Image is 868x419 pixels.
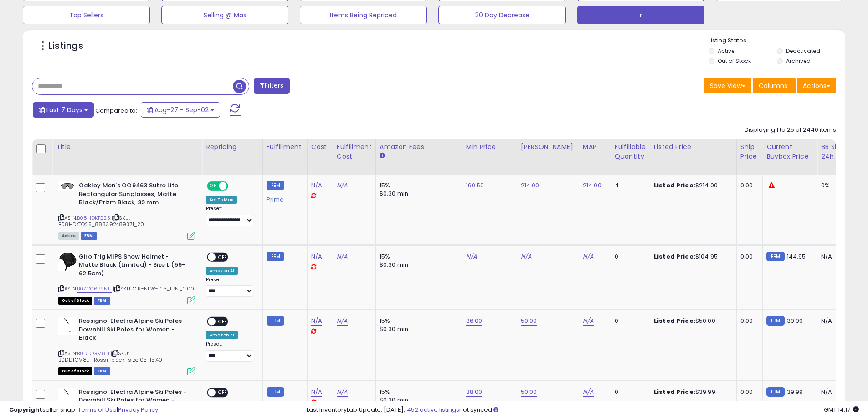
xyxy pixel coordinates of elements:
b: Giro Trig MIPS Snow Helmet - Matte Black (Limited) - Size L (59-62.5cm) [79,253,190,280]
div: $0.30 min [380,190,455,198]
label: Archived [786,57,811,65]
div: Amazon AI [206,267,238,275]
div: BB Share 24h. [821,142,854,161]
a: N/A [583,252,594,261]
small: FBM [766,387,784,397]
button: Actions [797,78,836,93]
div: Preset: [206,277,256,297]
a: 50.00 [521,388,537,397]
img: 31ZIiZIUdZL._SL40_.jpg [58,253,77,271]
div: $0.30 min [380,325,455,333]
span: Columns [759,81,787,90]
span: Compared to: [95,106,137,115]
span: | SKU: B0DDTGM8L1_Rossi_black_size105_15.40 [58,350,162,363]
b: Rossignol Electra Alpine Ski Poles - Downhill Ski Poles for Women - Black [79,388,190,416]
div: Ship Price [740,142,759,161]
div: 0.00 [740,253,755,261]
small: Amazon Fees. [380,152,385,160]
div: Set To Max [206,196,237,204]
span: All listings currently available for purchase on Amazon [58,232,79,240]
div: 15% [380,253,455,261]
span: OFF [216,253,230,261]
a: Privacy Policy [118,405,158,414]
a: 214.00 [583,181,601,190]
div: Listed Price [654,142,733,152]
div: 15% [380,317,455,325]
img: 21XSrCs+oxL._SL40_.jpg [58,181,77,191]
div: 0 [615,317,643,325]
div: Prime [267,192,300,203]
button: r [577,6,704,24]
div: $39.99 [654,388,729,396]
small: FBM [267,316,284,326]
span: All listings that are currently out of stock and unavailable for purchase on Amazon [58,367,92,375]
div: Amazon AI [206,331,238,339]
a: N/A [521,252,532,261]
a: N/A [311,252,322,261]
b: Rossignol Electra Alpine Ski Poles - Downhill Ski Poles for Women - Black [79,317,190,345]
button: Aug-27 - Sep-02 [141,102,220,118]
div: 0% [821,181,851,190]
span: 39.99 [787,388,803,396]
span: FBM [94,367,110,375]
button: Items Being Repriced [300,6,427,24]
div: Fulfillment Cost [337,142,372,161]
b: Listed Price: [654,316,695,325]
button: Selling @ Max [161,6,288,24]
a: B08HDKTQ25 [77,214,110,222]
a: B07GC6P9NH [77,285,112,293]
div: MAP [583,142,607,152]
div: 0.00 [740,388,755,396]
a: 214.00 [521,181,539,190]
span: 39.99 [787,316,803,325]
a: 36.00 [466,316,483,326]
label: Active [718,47,734,55]
div: N/A [821,317,851,325]
div: $0.30 min [380,261,455,269]
div: Preset: [206,206,256,226]
div: $104.95 [654,253,729,261]
a: N/A [466,252,477,261]
span: | SKU: B08HDKTQ25_888392489371_20 [58,214,144,228]
label: Deactivated [786,47,820,55]
button: Last 7 Days [33,102,94,118]
div: 0 [615,388,643,396]
span: OFF [216,388,230,396]
span: 2025-09-10 14:17 GMT [824,405,859,414]
a: N/A [337,316,348,326]
span: ON [208,182,219,190]
div: 15% [380,388,455,396]
div: Title [56,142,198,152]
small: FBM [766,316,784,326]
span: All listings that are currently out of stock and unavailable for purchase on Amazon [58,297,92,305]
b: Listed Price: [654,388,695,396]
a: 1452 active listings [405,405,459,414]
button: 30 Day Decrease [438,6,565,24]
button: Top Sellers [23,6,150,24]
div: Last InventoryLab Update: [DATE], not synced. [307,406,859,414]
a: B0DDTGM8L1 [77,350,109,357]
div: 4 [615,181,643,190]
a: 50.00 [521,316,537,326]
strong: Copyright [9,405,42,414]
a: N/A [583,316,594,326]
a: N/A [311,316,322,326]
div: Current Buybox Price [766,142,813,161]
span: Aug-27 - Sep-02 [154,105,209,114]
div: Min Price [466,142,513,152]
button: Columns [753,78,796,93]
div: [PERSON_NAME] [521,142,575,152]
div: 0.00 [740,181,755,190]
span: | SKU: GIR-NEW-013_LPN_0.00 [113,285,195,292]
a: N/A [583,388,594,397]
div: $214.00 [654,181,729,190]
a: N/A [311,181,322,190]
small: FBM [267,387,284,397]
img: 21ZJ9t4IW2L._SL40_.jpg [58,388,77,406]
h5: Listings [48,40,83,52]
div: $50.00 [654,317,729,325]
span: 144.95 [787,252,806,261]
div: N/A [821,253,851,261]
b: Listed Price: [654,252,695,261]
b: Oakley Men's OO9463 Sutro Lite Rectangular Sunglasses, Matte Black/Prizm Black, 39 mm [79,181,190,209]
